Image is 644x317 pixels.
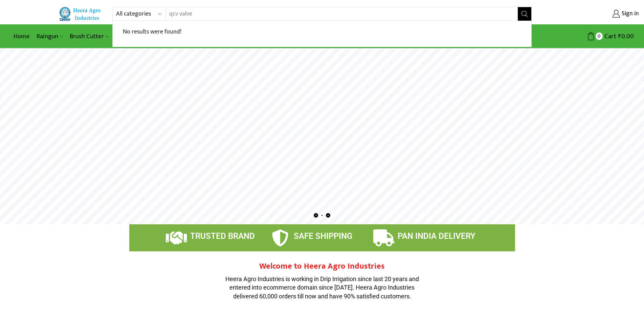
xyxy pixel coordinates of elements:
h2: Welcome to Heera Agro Industries [221,262,424,271]
a: Home [10,28,33,44]
a: Raingun [33,28,66,44]
button: Search button [518,7,531,21]
span: Sign in [620,9,639,18]
span: SAFE SHIPPING [294,231,352,241]
span: Cart [603,32,616,41]
p: Heera Agro Industries is working in Drip Irrigation since last 20 years and entered into ecommerc... [221,275,424,301]
span: TRUSTED BRAND [190,231,255,241]
span: ₹ [618,31,621,42]
span: PAN INDIA DELIVERY [398,231,475,241]
a: 0 Cart ₹0.00 [538,30,634,43]
bdi: 0.00 [618,31,634,42]
span: 0 [596,32,603,40]
a: Sign in [542,8,639,20]
input: Search for... [166,7,509,21]
div: No results were found! [113,28,531,37]
a: Brush Cutter [66,28,112,44]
